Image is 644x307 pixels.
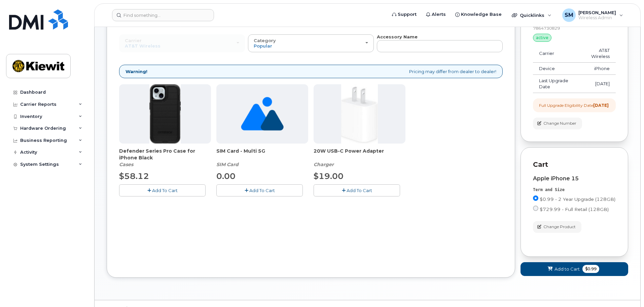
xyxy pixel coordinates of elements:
[241,84,284,144] img: no_image_found-2caef05468ed5679b831cfe6fc140e25e0c280774317ffc20a367ab7fd17291e.png
[578,15,616,21] span: Wireless Admin
[540,207,609,212] span: $729.99 - Full Retail (128GB)
[248,34,374,52] button: Category Popular
[314,148,405,161] span: 20W USB-C Power Adapter
[543,120,576,126] span: Change Number
[254,38,276,43] span: Category
[558,8,628,22] div: Shelby Miller
[314,184,400,196] button: Add To Cart
[119,161,133,167] em: Cases
[533,206,538,211] input: $729.99 - Full Retail (128GB)
[119,148,211,161] span: Defender Series Pro Case for iPhone Black
[119,171,149,181] span: $58.12
[533,25,616,31] div: 7864730829
[533,221,581,233] button: Change Product
[521,262,628,276] button: Add to Cart $0.99
[254,43,272,49] span: Popular
[398,11,417,18] span: Support
[119,65,503,79] div: Pricing may differ from dealer to dealer!
[533,34,551,42] div: active
[578,44,616,63] td: AT&T Wireless
[377,34,418,39] strong: Accessory Name
[554,266,580,272] span: Add to Cart
[112,9,214,21] input: Find something...
[520,12,544,18] span: Quicklinks
[533,176,616,182] div: Apple iPhone 15
[347,188,372,193] span: Add To Cart
[451,8,506,21] a: Knowledge Base
[533,160,616,170] p: Cart
[593,103,609,108] strong: [DATE]
[387,8,421,21] a: Support
[216,148,308,161] span: SIM Card - Multi 5G
[582,265,599,273] span: $0.99
[539,102,609,108] div: Full Upgrade Eligibility Date
[543,224,576,230] span: Change Product
[314,148,405,168] div: 20W USB-C Power Adapter
[578,10,616,15] span: [PERSON_NAME]
[461,11,502,18] span: Knowledge Base
[533,187,616,193] div: Term and Size
[421,8,451,21] a: Alerts
[119,148,211,168] div: Defender Series Pro Case for iPhone Black
[314,171,344,181] span: $19.00
[432,11,446,18] span: Alerts
[565,11,573,19] span: SM
[126,68,147,75] strong: Warning!
[615,278,639,302] iframe: Messenger Launcher
[578,63,616,75] td: iPhone
[216,148,308,168] div: SIM Card - Multi 5G
[314,161,334,167] em: Charger
[216,171,236,181] span: 0.00
[152,188,178,193] span: Add To Cart
[533,44,578,63] td: Carrier
[533,63,578,75] td: Device
[249,188,275,193] span: Add To Cart
[533,195,538,201] input: $0.99 - 2 Year Upgrade (128GB)
[216,161,239,167] em: SIM Card
[533,118,582,129] button: Change Number
[540,196,615,202] span: $0.99 - 2 Year Upgrade (128GB)
[507,8,556,22] div: Quicklinks
[216,184,303,196] button: Add To Cart
[119,184,206,196] button: Add To Cart
[533,75,578,93] td: Last Upgrade Date
[341,84,378,144] img: apple20w.jpg
[149,84,181,144] img: defenderiphone14.png
[578,75,616,93] td: [DATE]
